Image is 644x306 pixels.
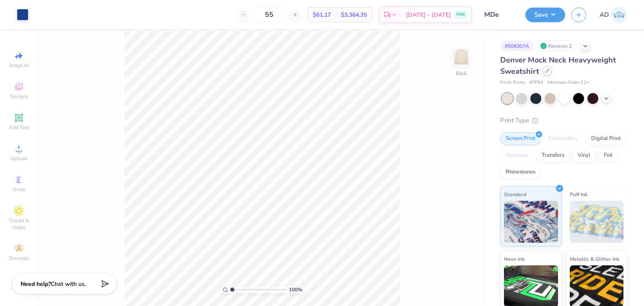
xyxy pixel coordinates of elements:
div: Digital Print [586,132,626,145]
input: Untitled Design [478,6,519,23]
img: Standard [504,201,558,243]
div: Embroidery [543,132,583,145]
span: Chat with us. [51,280,86,288]
img: Back [453,49,470,65]
span: Metallic & Glitter Ink [570,254,619,263]
span: $61.17 [313,10,331,19]
div: Transfers [536,149,570,162]
span: Add Text [9,124,29,131]
span: Designs [10,93,28,100]
div: Applique [500,149,534,162]
span: Decorate [9,255,29,262]
span: AD [600,10,609,20]
a: AD [600,7,627,23]
div: Foil [598,149,618,162]
span: Minimum Order: 12 + [548,79,589,86]
div: Print Type [500,116,627,125]
span: FREE [456,12,465,18]
span: Clipart & logos [4,217,34,231]
span: Image AI [9,62,29,69]
img: Anjali Dilish [611,7,627,23]
span: $3,364.35 [341,10,367,19]
span: 100 % [289,286,302,293]
strong: Need help? [21,280,51,288]
div: Rhinestones [500,166,541,179]
span: Upload [10,155,27,162]
img: Puff Ink [570,201,624,243]
span: Neon Ink [504,254,525,263]
span: Standard [504,190,526,199]
input: – – [253,7,286,22]
span: Denver Mock Neck Heavyweight Sweatshirt [500,55,616,76]
div: # 508307A [500,41,534,51]
span: Greek [13,186,26,193]
span: # FP94 [529,79,543,86]
div: Revision 2 [538,41,576,51]
span: Fresh Prints [500,79,525,86]
span: [DATE] - [DATE] [406,10,451,19]
div: Screen Print [500,132,541,145]
div: Vinyl [572,149,596,162]
button: Save [525,8,565,22]
div: Back [456,70,467,77]
span: Puff Ink [570,190,587,199]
